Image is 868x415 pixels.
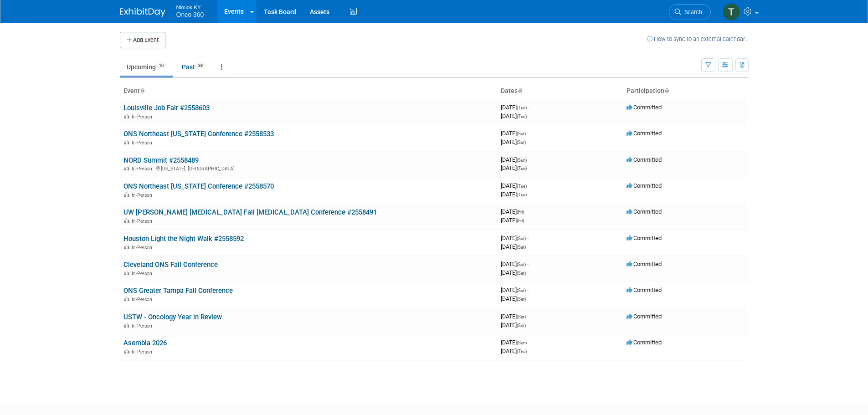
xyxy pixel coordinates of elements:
span: [DATE] [501,313,529,320]
span: - [527,287,529,293]
span: (Sat) [517,245,526,250]
span: - [527,235,529,241]
span: In-Person [132,140,155,146]
a: ONS Northeast [US_STATE] Conference #2558570 [123,182,274,190]
span: - [528,182,529,189]
span: (Tue) [517,114,527,119]
span: [DATE] [501,339,529,346]
img: In-Person Event [124,245,129,249]
span: In-Person [132,192,155,198]
span: [DATE] [501,217,524,224]
span: Committed [627,287,662,293]
span: (Tue) [517,105,527,110]
span: In-Person [132,349,155,355]
span: [DATE] [501,130,529,137]
a: Houston Light the Night Walk #2558592 [123,235,244,243]
a: Search [669,4,711,20]
span: (Sat) [517,271,526,276]
img: In-Person Event [124,166,129,170]
span: Onco 360 [176,11,204,18]
span: In-Person [132,271,155,277]
span: [DATE] [501,261,529,267]
span: [DATE] [501,156,529,163]
span: (Tue) [517,192,527,197]
span: [DATE] [501,269,526,276]
img: In-Person Event [124,323,129,328]
a: Past38 [175,58,212,76]
a: Cleveland ONS Fall Conference [123,261,218,269]
span: [DATE] [501,104,529,111]
span: - [528,339,529,346]
span: Committed [627,156,662,163]
img: ExhibitDay [120,8,165,17]
span: (Sat) [517,297,526,302]
span: (Fri) [517,218,524,223]
img: Tim Bugaile [723,3,740,20]
span: [DATE] [501,191,527,198]
span: (Thu) [517,349,527,354]
button: Add Event [120,32,165,48]
span: (Tue) [517,184,527,189]
a: NORD Summit #2558489 [123,156,199,164]
span: - [527,261,529,267]
a: Upcoming10 [120,58,173,76]
a: Sort by Start Date [518,87,522,94]
span: (Sat) [517,288,526,293]
span: - [527,130,529,137]
span: (Tue) [517,166,527,171]
span: Committed [627,208,662,215]
span: [DATE] [501,287,529,293]
span: (Sun) [517,158,527,163]
span: In-Person [132,297,155,302]
span: Search [681,9,702,15]
span: [DATE] [501,138,526,145]
img: In-Person Event [124,140,129,144]
span: - [528,156,529,163]
span: In-Person [132,245,155,251]
span: 38 [195,62,205,69]
span: In-Person [132,323,155,329]
a: How to sync to an external calendar... [647,36,749,42]
span: (Sat) [517,314,526,319]
span: Nimlok KY [176,2,204,11]
span: - [528,104,529,111]
span: In-Person [132,114,155,120]
a: Asembia 2026 [123,339,167,347]
th: Participation [623,83,749,99]
span: Committed [627,313,662,320]
span: (Sat) [517,236,526,241]
span: Committed [627,261,662,267]
span: [DATE] [501,235,529,241]
span: (Sat) [517,262,526,267]
span: In-Person [132,218,155,224]
a: USTW - Oncology Year in Review [123,313,222,321]
a: ONS Northeast [US_STATE] Conference #2558533 [123,130,274,138]
a: ONS Greater Tampa Fall Conference [123,287,233,295]
span: Committed [627,130,662,137]
span: 10 [156,62,166,69]
span: Committed [627,104,662,111]
div: [US_STATE], [GEOGRAPHIC_DATA] [123,164,493,172]
th: Event [120,83,497,99]
th: Dates [497,83,623,99]
span: (Fri) [517,210,524,215]
span: [DATE] [501,182,529,189]
span: [DATE] [501,208,527,215]
img: In-Person Event [124,349,129,354]
span: (Sat) [517,140,526,145]
span: [DATE] [501,295,526,302]
span: Committed [627,339,662,346]
a: Sort by Event Name [140,87,144,94]
span: Committed [627,235,662,241]
img: In-Person Event [124,271,129,275]
span: [DATE] [501,113,527,119]
span: (Sat) [517,323,526,328]
a: Sort by Participation Type [664,87,669,94]
a: UW [PERSON_NAME] [MEDICAL_DATA] Fall [MEDICAL_DATA] Conference #2558491 [123,208,377,216]
span: - [527,313,529,320]
span: [DATE] [501,243,526,250]
span: In-Person [132,166,155,172]
span: Committed [627,182,662,189]
img: In-Person Event [124,192,129,197]
span: [DATE] [501,164,527,171]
